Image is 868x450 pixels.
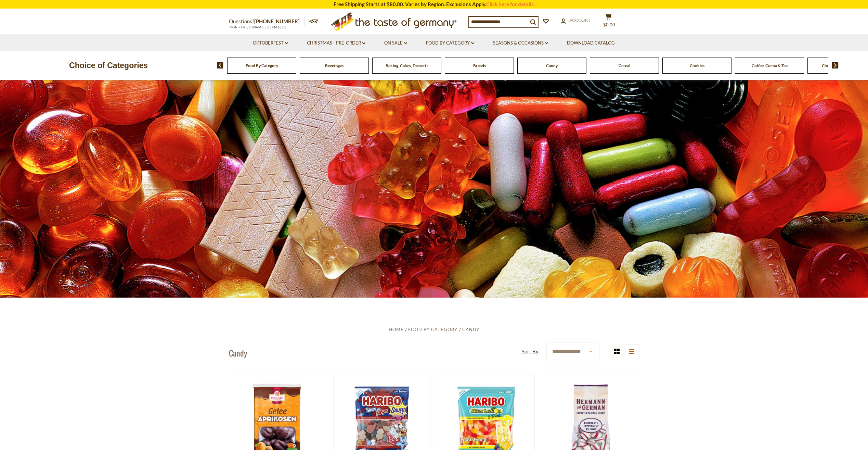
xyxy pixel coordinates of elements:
[619,63,630,68] a: Cereal
[426,39,474,47] a: Food By Category
[229,17,305,26] p: Questions?
[598,13,619,30] button: $0.00
[822,63,863,68] a: Chocolate & Marzipan
[217,62,223,68] img: previous arrow
[473,63,486,68] a: Breads
[832,62,839,68] img: next arrow
[325,63,344,68] a: Beverages
[253,39,288,47] a: Oktoberfest
[389,327,404,332] a: Home
[569,17,591,23] span: Account
[307,39,365,47] a: Christmas - PRE-ORDER
[254,18,300,24] a: [PHONE_NUMBER]
[752,63,788,68] a: Coffee, Cocoa & Tea
[546,63,558,68] a: Candy
[229,348,247,358] h1: Candy
[229,25,287,29] span: MON - FRI, 9:00AM - 5:00PM (EST)
[690,63,704,68] a: Cookies
[246,63,278,68] a: Food By Category
[522,347,540,356] label: Sort By:
[384,39,407,47] a: On Sale
[567,39,615,47] a: Download Catalog
[603,22,615,27] span: $0.00
[408,327,457,332] a: Food By Category
[561,17,591,24] a: Account
[486,1,535,7] a: Click here for details.
[386,63,428,68] a: Baking, Cakes, Desserts
[493,39,548,47] a: Seasons & Occasions
[462,327,479,332] a: Candy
